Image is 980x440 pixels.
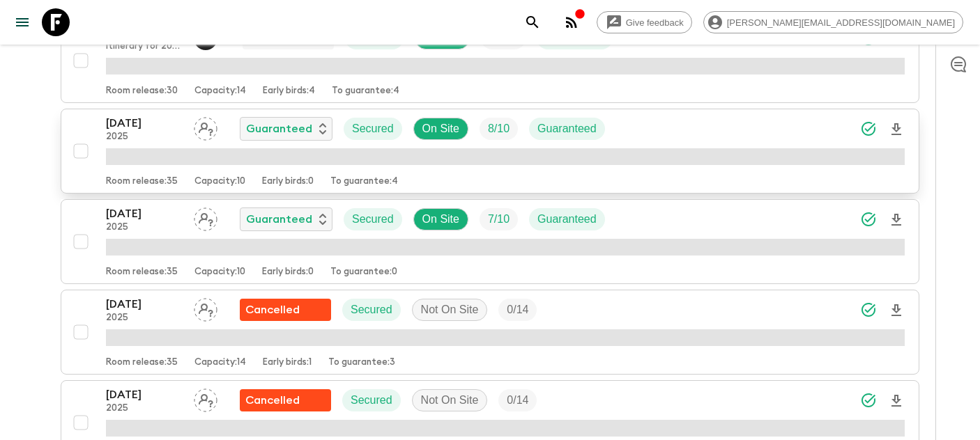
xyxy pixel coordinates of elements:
p: Secured [351,301,392,318]
div: Secured [342,389,401,411]
button: search adventures [519,8,546,36]
p: On Site [422,211,459,228]
p: 2025 [106,403,183,414]
p: [DATE] [106,386,183,403]
p: Not On Site [421,392,479,409]
p: Room release: 30 [106,86,178,97]
svg: Download Onboarding [888,121,905,138]
p: Secured [351,392,392,409]
button: menu [8,8,36,36]
p: Guaranteed [246,120,312,137]
p: To guarantee: 3 [328,357,395,368]
a: Give feedback [597,11,692,33]
p: Itinerary for 2023 & AR1_[DATE] + AR1_[DATE] (DO NOT USE AFTER AR1_[DATE]) (old) [106,41,183,52]
div: Trip Fill [480,208,518,230]
p: Early birds: 0 [262,267,314,278]
span: [PERSON_NAME][EMAIL_ADDRESS][DOMAIN_NAME] [719,17,963,28]
p: Secured [352,120,394,137]
span: Give feedback [618,17,691,28]
p: Room release: 35 [106,267,178,278]
svg: Download Onboarding [888,393,905,409]
div: Secured [344,208,402,230]
p: Guaranteed [537,120,597,137]
p: To guarantee: 4 [332,86,399,97]
p: Early birds: 1 [263,357,312,368]
p: 0 / 14 [507,301,528,318]
div: Flash Pack cancellation [240,299,331,321]
p: 7 / 10 [488,211,510,228]
p: 8 / 10 [488,120,510,137]
p: Cancelled [245,301,300,318]
p: Capacity: 14 [194,357,246,368]
svg: Download Onboarding [888,302,905,319]
div: Secured [344,118,402,140]
div: On Site [413,118,468,140]
span: Assign pack leader [194,212,217,223]
span: Assign pack leader [194,121,217,132]
div: Not On Site [412,299,488,321]
p: Early birds: 4 [263,86,315,97]
p: To guarantee: 4 [330,176,398,187]
p: [DATE] [106,296,183,313]
p: Cancelled [245,392,300,409]
p: Early birds: 0 [262,176,314,187]
div: Trip Fill [480,118,518,140]
svg: Synced Successfully [860,392,877,409]
p: Guaranteed [537,211,597,228]
p: 2025 [106,132,183,143]
p: Capacity: 10 [194,176,245,187]
div: Trip Fill [498,299,537,321]
button: [DATE]2025Assign pack leaderGuaranteedSecuredOn SiteTrip FillGuaranteedRoom release:35Capacity:10... [61,109,919,194]
p: [DATE] [106,205,183,222]
svg: Synced Successfully [860,211,877,228]
div: On Site [413,208,468,230]
p: 0 / 14 [507,392,528,409]
div: [PERSON_NAME][EMAIL_ADDRESS][DOMAIN_NAME] [703,11,963,33]
p: To guarantee: 0 [330,267,397,278]
p: 2025 [106,222,183,233]
p: Guaranteed [246,211,312,228]
p: [DATE] [106,115,183,132]
button: [DATE]2025Assign pack leaderGuaranteedSecuredOn SiteTrip FillGuaranteedRoom release:35Capacity:10... [61,199,919,284]
svg: Download Onboarding [888,212,905,228]
div: Trip Fill [498,389,537,411]
button: [DATE]2025Assign pack leaderFlash Pack cancellationSecuredNot On SiteTrip FillRoom release:35Capa... [61,290,919,375]
p: Room release: 35 [106,176,178,187]
p: On Site [422,120,459,137]
div: Secured [342,299,401,321]
svg: Synced Successfully [860,120,877,137]
p: Capacity: 10 [194,267,245,278]
p: Room release: 35 [106,357,178,368]
button: [DATE]Itinerary for 2023 & AR1_[DATE] + AR1_[DATE] (DO NOT USE AFTER AR1_[DATE]) (old)Alejandro M... [61,18,919,103]
svg: Synced Successfully [860,301,877,318]
p: Secured [352,211,394,228]
span: Assign pack leader [194,393,217,404]
div: Flash Pack cancellation [240,389,331,411]
p: Capacity: 14 [194,86,246,97]
p: 2025 [106,313,183,324]
p: Not On Site [421,301,479,318]
div: Not On Site [412,389,488,411]
span: Assign pack leader [194,302,217,313]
